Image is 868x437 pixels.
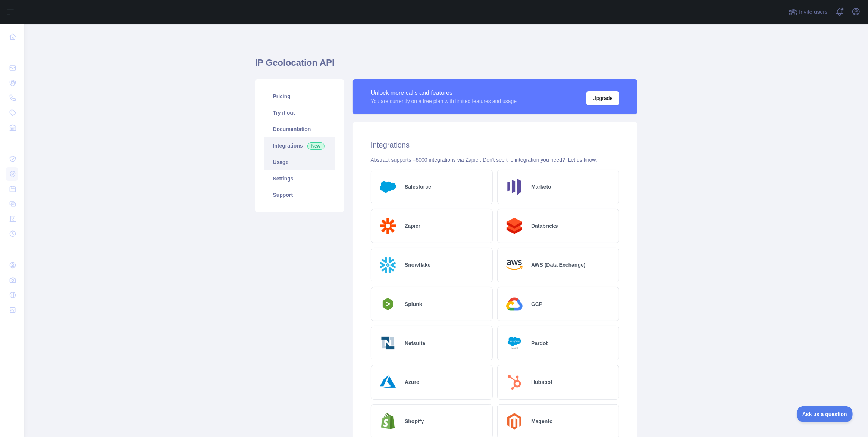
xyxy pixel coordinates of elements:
[377,332,399,354] img: Logo
[371,140,619,150] h2: Integrations
[377,254,399,276] img: Logo
[377,176,399,198] img: Logo
[797,406,853,422] iframe: Toggle Customer Support
[531,300,542,308] h2: GCP
[255,57,637,75] h1: IP Geolocation API
[531,340,548,347] h2: Pardot
[531,418,553,425] h2: Magento
[6,242,18,257] div: ...
[787,6,829,18] button: Invite users
[504,410,526,433] img: Logo
[504,371,526,393] img: Logo
[568,157,597,163] a: Let us know.
[531,378,552,386] h2: Hubspot
[504,176,526,198] img: Logo
[307,142,325,150] span: New
[6,45,18,60] div: ...
[531,183,551,190] h2: Marketo
[405,300,422,308] h2: Splunk
[264,105,335,121] a: Try it out
[264,137,335,154] a: Integrations New
[504,254,526,276] img: Logo
[504,293,526,315] img: Logo
[264,88,335,105] a: Pricing
[504,332,526,354] img: Logo
[586,91,619,105] button: Upgrade
[504,215,526,237] img: Logo
[405,418,424,425] h2: Shopify
[377,296,399,312] img: Logo
[531,261,585,269] h2: AWS (Data Exchange)
[264,170,335,187] a: Settings
[371,97,517,105] div: You are currently on a free plan with limited features and usage
[371,89,517,97] div: Unlock more calls and features
[405,378,419,386] h2: Azure
[264,121,335,137] a: Documentation
[531,222,558,230] h2: Databricks
[405,261,430,269] h2: Snowflake
[377,410,399,433] img: Logo
[405,340,425,347] h2: Netsuite
[405,183,431,190] h2: Salesforce
[264,187,335,203] a: Support
[377,215,399,237] img: Logo
[264,154,335,170] a: Usage
[799,8,828,16] span: Invite users
[405,222,420,230] h2: Zapier
[371,156,619,164] div: Abstract supports +6000 integrations via Zapier. Don't see the integration you need?
[6,136,18,151] div: ...
[377,371,399,393] img: Logo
